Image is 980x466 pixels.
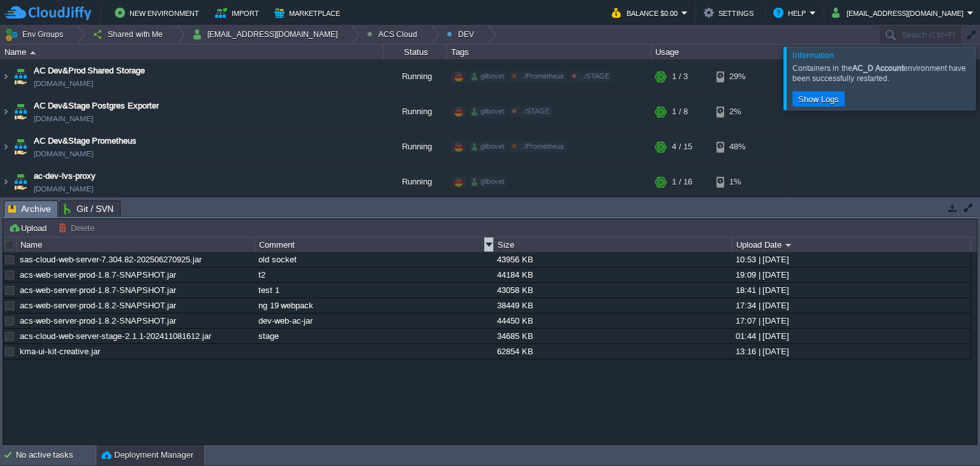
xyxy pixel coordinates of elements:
[732,283,970,297] div: 18:41 | [DATE]
[215,5,263,20] button: Import
[383,59,447,94] div: Running
[383,130,447,164] div: Running
[34,135,137,147] a: AC Dev&Stage Prometheus
[672,165,692,199] div: 1 / 16
[255,298,493,313] div: ng 19 webpack
[732,313,970,328] div: 17:07 | [DATE]
[1,130,11,164] img: AMDAwAAAACH5BAEAAAAALAAAAAABAAEAAAICRAEAOw==
[469,141,507,153] div: glibovet
[255,283,493,297] div: test 1
[1,165,11,199] img: AMDAwAAAACH5BAEAAAAALAAAAAABAAEAAAICRAEAOw==
[34,100,159,112] a: AC Dev&Stage Postgres Exporter
[8,222,50,234] button: Upload
[8,201,51,217] span: Archive
[716,59,758,94] div: 29%
[367,26,422,43] button: ACS Cloud
[34,170,96,183] a: ac-dev-lvs-proxy
[494,344,731,359] div: 62854 KB
[1,45,383,59] div: Name
[255,313,493,328] div: dev-web-ac-jar
[672,130,692,164] div: 4 / 15
[64,201,114,216] span: Git / SVN
[101,449,193,462] button: Deployment Manager
[383,165,447,199] div: Running
[20,331,211,341] a: acs-cloud-web-server-stage-2.1.1-202411081612.jar
[494,267,731,282] div: 44184 KB
[274,5,344,20] button: Marketplace
[115,5,203,20] button: New Environment
[494,283,731,297] div: 43058 KB
[521,142,564,150] span: ../Prometheus
[255,252,493,267] div: old socket
[255,267,493,282] div: t2
[732,267,970,282] div: 19:09 | [DATE]
[4,5,91,21] img: CloudJiffy
[581,72,609,80] span: ../STAGE
[672,94,688,129] div: 1 / 8
[34,147,93,160] span: [DOMAIN_NAME]
[773,5,810,20] button: Help
[34,77,93,90] a: [DOMAIN_NAME]
[16,445,96,465] div: No active tasks
[34,183,93,195] a: [DOMAIN_NAME]
[494,298,731,313] div: 38449 KB
[716,165,758,199] div: 1%
[469,71,507,82] div: glibovet
[17,237,255,252] div: Name
[494,313,731,328] div: 44450 KB
[20,347,100,356] a: kma-ui-kit-creative.jar
[34,112,93,125] span: [DOMAIN_NAME]
[11,165,29,199] img: AMDAwAAAACH5BAEAAAAALAAAAAABAAEAAAICRAEAOw==
[58,222,98,234] button: Delete
[521,72,564,80] span: ../Prometheus
[34,64,145,77] a: AC Dev&Prod Shared Storage
[704,5,757,20] button: Settings
[732,344,970,359] div: 13:16 | [DATE]
[672,59,688,94] div: 1 / 3
[469,176,507,188] div: glibovet
[494,329,731,343] div: 34685 KB
[447,26,479,43] button: DEV
[792,50,834,60] span: Information
[469,106,507,117] div: glibovet
[732,252,970,267] div: 10:53 | [DATE]
[255,329,493,343] div: stage
[383,94,447,129] div: Running
[11,94,29,129] img: AMDAwAAAACH5BAEAAAAALAAAAAABAAEAAAICRAEAOw==
[20,285,176,295] a: acs-web-server-prod-1.8.7-SNAPSHOT.jar
[93,26,167,43] button: Shared with Me
[794,93,843,105] button: Show Logs
[1,94,11,129] img: AMDAwAAAACH5BAEAAAAALAAAAAABAAEAAAICRAEAOw==
[612,5,681,20] button: Balance $0.00
[732,298,970,313] div: 17:34 | [DATE]
[732,329,970,343] div: 01:44 | [DATE]
[30,51,36,54] img: AMDAwAAAACH5BAEAAAAALAAAAAABAAEAAAICRAEAOw==
[716,94,758,129] div: 2%
[20,255,202,264] a: sas-cloud-web-server-7.304.82-202506270925.jar
[652,45,787,59] div: Usage
[733,237,970,252] div: Upload Date
[832,5,967,20] button: [EMAIL_ADDRESS][DOMAIN_NAME]
[448,45,651,59] div: Tags
[20,270,176,280] a: acs-web-server-prod-1.8.7-SNAPSHOT.jar
[11,130,29,164] img: AMDAwAAAACH5BAEAAAAALAAAAAABAAEAAAICRAEAOw==
[4,26,68,43] button: Env Groups
[521,107,549,115] span: ../STAGE
[192,26,342,43] button: [EMAIL_ADDRESS][DOMAIN_NAME]
[20,316,176,326] a: acs-web-server-prod-1.8.2-SNAPSHOT.jar
[494,237,732,252] div: Size
[256,237,493,252] div: Comment
[20,301,176,310] a: acs-web-server-prod-1.8.2-SNAPSHOT.jar
[792,63,972,84] div: Containers in the environment have been successfully restarted.
[716,130,758,164] div: 48%
[1,59,11,94] img: AMDAwAAAACH5BAEAAAAALAAAAAABAAEAAAICRAEAOw==
[852,64,903,73] b: AC_D Account
[494,252,731,267] div: 43956 KB
[384,45,447,59] div: Status
[11,59,29,94] img: AMDAwAAAACH5BAEAAAAALAAAAAABAAEAAAICRAEAOw==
